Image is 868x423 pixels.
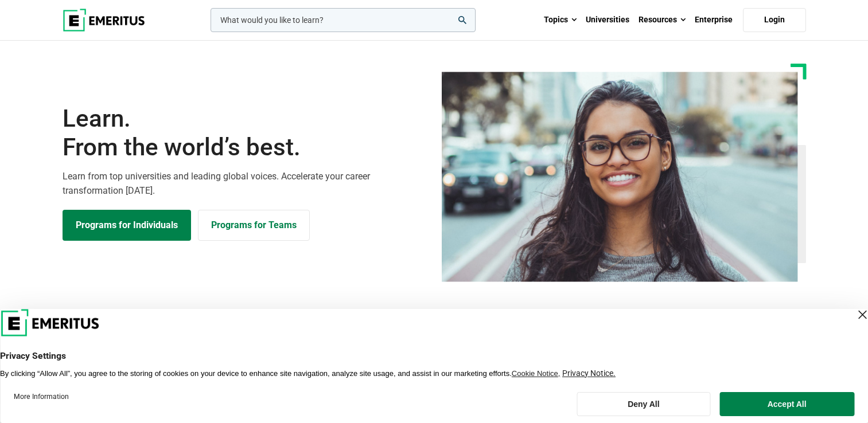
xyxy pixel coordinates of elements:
[211,8,476,32] input: woocommerce-product-search-field-0
[63,169,427,198] p: Learn from top universities and leading global voices. Accelerate your career transformation [DATE].
[63,210,191,241] a: Explore Programs
[743,8,806,32] a: Login
[442,72,798,282] img: Learn from the world's best
[63,133,427,162] span: From the world’s best.
[63,104,427,162] h1: Learn.
[198,210,310,241] a: Explore for Business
